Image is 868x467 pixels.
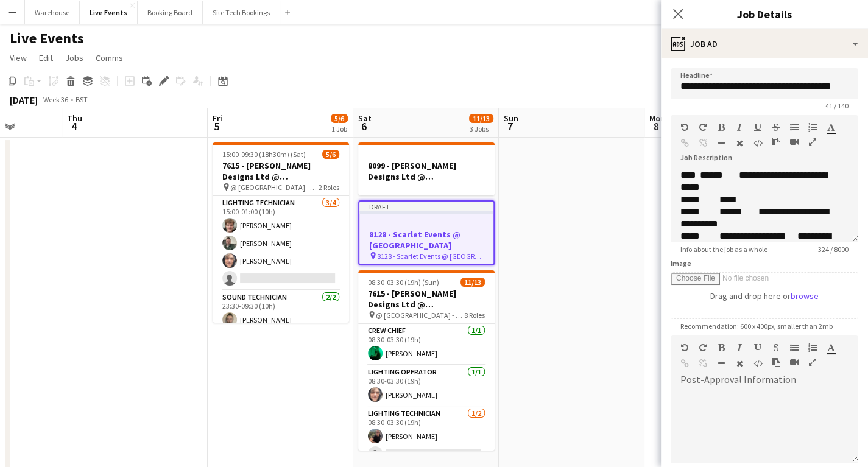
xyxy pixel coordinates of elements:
[138,1,203,24] button: Booking Board
[772,137,780,147] button: Paste as plain text
[213,160,349,182] h3: 7615 - [PERSON_NAME] Designs Ltd @ [GEOGRAPHIC_DATA]
[735,138,744,148] button: Clear Formatting
[91,50,128,66] a: Comms
[717,343,725,353] button: Bold
[376,311,464,320] span: @ [GEOGRAPHIC_DATA] - 7615
[808,137,817,147] button: Fullscreen
[222,150,306,159] span: 15:00-09:30 (18h30m) (Sat)
[322,150,339,159] span: 5/6
[717,122,725,132] button: Bold
[213,196,349,290] app-card-role: Lighting Technician3/415:00-01:00 (10h)[PERSON_NAME][PERSON_NAME][PERSON_NAME]
[649,113,665,124] span: Mon
[76,95,88,104] div: BST
[10,94,38,106] div: [DATE]
[661,29,868,58] div: Job Ad
[753,359,762,368] button: HTML Code
[80,1,138,24] button: Live Events
[358,113,372,124] span: Sat
[464,311,485,320] span: 8 Roles
[808,357,817,367] button: Fullscreen
[735,122,744,132] button: Italic
[772,343,780,353] button: Strikethrough
[40,95,71,104] span: Week 36
[680,343,689,353] button: Undo
[65,52,83,63] span: Jobs
[230,183,319,192] span: @ [GEOGRAPHIC_DATA] - 7615
[808,343,817,353] button: Ordered List
[753,122,762,132] button: Underline
[34,50,58,66] a: Edit
[377,251,484,261] span: 8128 - Scarlet Events @ [GEOGRAPHIC_DATA]
[827,122,835,132] button: Text Color
[213,113,222,124] span: Fri
[661,6,868,22] h3: Job Details
[25,1,80,24] button: Warehouse
[10,29,84,47] h1: Live Events
[10,52,27,63] span: View
[359,202,493,211] div: Draft
[5,50,32,66] a: View
[358,365,495,407] app-card-role: Lighting Operator1/108:30-03:30 (19h)[PERSON_NAME]
[470,124,493,133] div: 3 Jobs
[790,137,799,147] button: Insert video
[469,114,493,123] span: 11/13
[772,122,780,132] button: Strikethrough
[753,138,762,148] button: HTML Code
[671,321,842,331] span: Recommendation: 600 x 400px, smaller than 2mb
[67,113,82,124] span: Thu
[213,290,349,349] app-card-role: Sound Technician2/223:30-09:30 (10h)[PERSON_NAME]
[359,229,493,251] h3: 8128 - Scarlet Events @ [GEOGRAPHIC_DATA]
[358,160,495,182] h3: 8099 - [PERSON_NAME] Designs Ltd @ [GEOGRAPHIC_DATA]
[790,343,799,353] button: Unordered List
[358,288,495,310] h3: 7615 - [PERSON_NAME] Designs Ltd @ [GEOGRAPHIC_DATA]
[39,52,53,63] span: Edit
[735,359,744,368] button: Clear Formatting
[504,113,518,124] span: Sun
[203,1,280,24] button: Site Tech Bookings
[808,245,858,254] span: 324 / 8000
[753,343,762,353] button: Underline
[356,119,372,133] span: 6
[60,50,88,66] a: Jobs
[790,122,799,132] button: Unordered List
[358,407,495,466] app-card-role: Lighting Technician1/208:30-03:30 (19h)[PERSON_NAME]
[735,343,744,353] button: Italic
[358,200,495,265] app-job-card: Draft8128 - Scarlet Events @ [GEOGRAPHIC_DATA] 8128 - Scarlet Events @ [GEOGRAPHIC_DATA]
[808,122,817,132] button: Ordered List
[213,142,349,323] app-job-card: 15:00-09:30 (18h30m) (Sat)5/67615 - [PERSON_NAME] Designs Ltd @ [GEOGRAPHIC_DATA] @ [GEOGRAPHIC_D...
[647,119,665,133] span: 8
[331,114,348,123] span: 5/6
[816,101,858,110] span: 41 / 140
[358,142,495,195] app-job-card: 8099 - [PERSON_NAME] Designs Ltd @ [GEOGRAPHIC_DATA]
[699,343,707,353] button: Redo
[790,357,799,367] button: Insert video
[671,245,777,254] span: Info about the job as a whole
[319,183,339,192] span: 2 Roles
[680,122,689,132] button: Undo
[502,119,518,133] span: 7
[368,278,439,287] span: 08:30-03:30 (19h) (Sun)
[96,52,123,63] span: Comms
[717,359,725,368] button: Horizontal Line
[460,278,485,287] span: 11/13
[65,119,82,133] span: 4
[699,122,707,132] button: Redo
[331,124,347,133] div: 1 Job
[358,324,495,365] app-card-role: Crew Chief1/108:30-03:30 (19h)[PERSON_NAME]
[717,138,725,148] button: Horizontal Line
[772,357,780,367] button: Paste as plain text
[358,270,495,451] app-job-card: 08:30-03:30 (19h) (Sun)11/137615 - [PERSON_NAME] Designs Ltd @ [GEOGRAPHIC_DATA] @ [GEOGRAPHIC_DA...
[827,343,835,353] button: Text Color
[211,119,222,133] span: 5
